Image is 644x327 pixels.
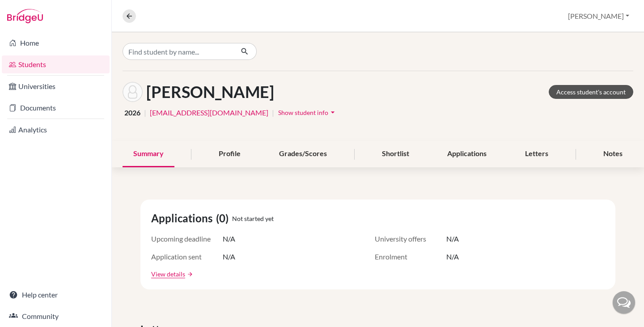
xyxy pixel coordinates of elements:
span: Applications [151,210,216,226]
a: Access student's account [549,85,633,99]
a: Home [2,34,110,52]
span: 2026 [124,107,140,118]
span: Upcoming deadline [151,234,223,244]
a: Students [2,55,110,73]
a: View details [151,269,185,279]
div: Summary [123,141,174,167]
h1: [PERSON_NAME] [146,82,274,102]
input: Find student by name... [123,43,233,60]
button: Show student infoarrow_drop_down [278,106,338,119]
a: [EMAIL_ADDRESS][DOMAIN_NAME] [150,107,268,118]
span: Help [20,6,38,14]
a: arrow_forward [185,271,193,277]
a: Analytics [2,121,110,139]
span: University offers [375,234,446,244]
span: (0) [216,210,232,226]
i: arrow_drop_down [328,108,337,117]
span: Not started yet [232,214,274,223]
a: Help center [2,286,110,304]
a: Documents [2,99,110,117]
div: Notes [593,141,633,167]
span: N/A [223,251,235,262]
span: Show student info [278,109,328,116]
a: Universities [2,77,110,95]
div: Letters [514,141,559,167]
span: | [272,107,274,118]
span: Application sent [151,251,223,262]
span: Enrolment [375,251,446,262]
div: Profile [208,141,251,167]
img: Maria Julia Mendonca's avatar [123,82,143,102]
span: | [144,107,146,118]
div: Grades/Scores [268,141,338,167]
div: Applications [436,141,497,167]
span: N/A [223,234,235,244]
a: Community [2,307,110,325]
span: N/A [446,234,459,244]
button: [PERSON_NAME] [564,8,633,25]
span: N/A [446,251,459,262]
img: Bridge-U [7,9,43,23]
div: Shortlist [371,141,420,167]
